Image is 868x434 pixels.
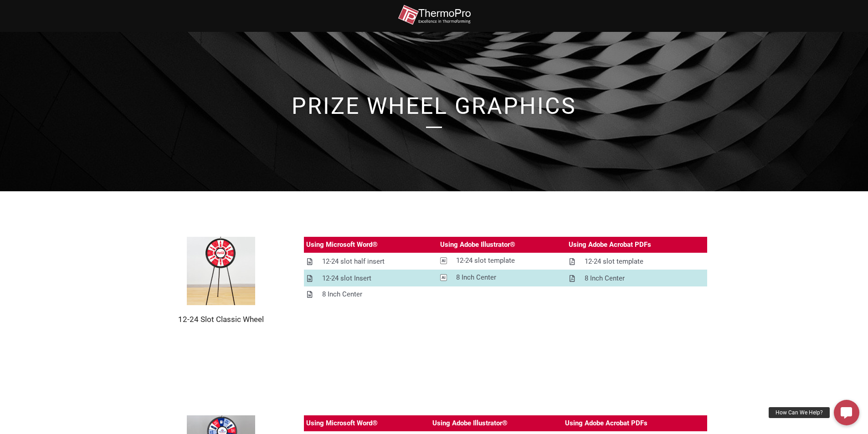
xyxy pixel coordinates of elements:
h2: 12-24 Slot Classic Wheel [161,314,281,324]
a: 12-24 slot template [438,253,567,269]
div: 12-24 slot half insert [322,256,385,267]
div: Using Microsoft Word® [306,239,378,250]
div: Using Adobe Illustrator® [440,239,515,250]
div: 12-24 slot template [456,255,515,266]
h1: prize Wheel Graphics [175,95,694,117]
div: Using Adobe Acrobat PDFs [565,418,647,429]
a: How Can We Help? [834,400,859,425]
a: 12-24 slot half insert [304,254,438,270]
div: Using Adobe Acrobat PDFs [569,239,651,250]
div: 8 Inch Center [322,289,362,300]
a: 12-24 slot template [566,254,707,270]
div: Using Microsoft Word® [306,418,378,429]
a: 8 Inch Center [304,286,438,302]
div: Using Adobe Illustrator® [432,418,508,429]
a: 12-24 slot Insert [304,271,438,286]
a: 8 Inch Center [438,270,567,286]
div: 8 Inch Center [456,272,496,283]
a: 8 Inch Center [566,271,707,286]
div: How Can We Help? [769,407,830,418]
div: 12-24 slot template [585,256,643,267]
img: thermopro-logo-non-iso [398,5,471,25]
div: 12-24 slot Insert [322,273,371,284]
div: 8 Inch Center [585,273,625,284]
